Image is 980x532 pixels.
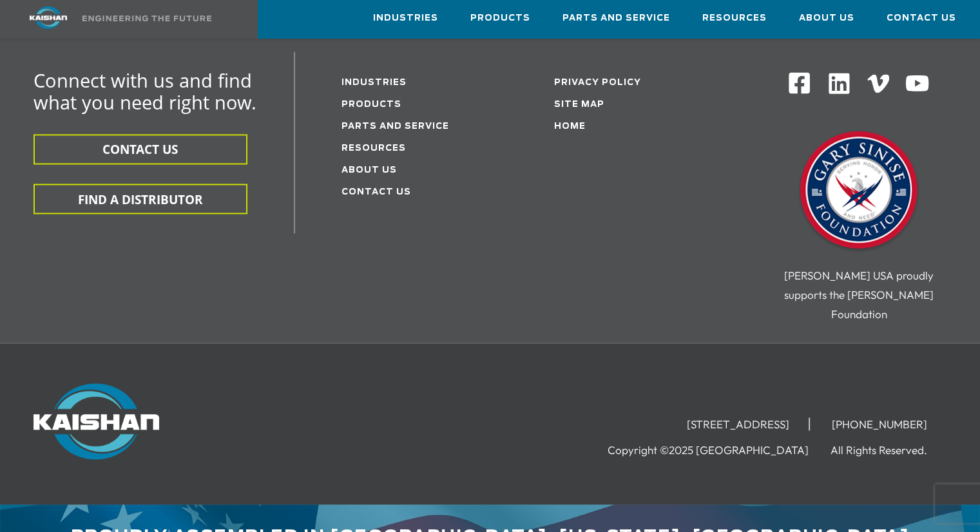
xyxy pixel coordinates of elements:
a: Resources [341,144,406,153]
a: Parts and service [341,122,449,131]
a: About Us [799,1,854,35]
span: Resources [702,11,767,26]
img: Youtube [905,71,930,96]
img: Vimeo [867,74,889,93]
span: Contact Us [887,11,956,26]
a: Contact Us [887,1,956,35]
li: [STREET_ADDRESS] [668,417,810,430]
a: Contact Us [341,188,411,196]
a: Site Map [554,100,604,109]
li: Copyright ©2025 [GEOGRAPHIC_DATA] [608,443,828,456]
a: Privacy Policy [554,79,641,87]
a: Parts and Service [562,1,670,35]
span: Parts and Service [562,11,670,26]
a: Home [554,122,586,131]
a: Industries [373,1,438,35]
a: Resources [702,1,767,35]
span: Connect with us and find what you need right now. [34,68,256,115]
span: Industries [373,11,438,26]
li: [PHONE_NUMBER] [812,417,946,430]
a: About Us [341,166,397,175]
a: Products [341,100,401,109]
img: Kaishan [34,383,159,459]
img: Gary Sinise Foundation [794,127,923,256]
img: Facebook [787,71,811,95]
span: Products [470,11,530,26]
button: CONTACT US [34,134,247,164]
span: About Us [799,11,854,26]
span: [PERSON_NAME] USA proudly supports the [PERSON_NAME] Foundation [784,268,934,320]
li: All Rights Reserved. [831,443,946,456]
img: Linkedin [827,71,852,96]
a: Industries [341,79,407,87]
img: Engineering the future [82,15,211,21]
a: Products [470,1,530,35]
button: FIND A DISTRIBUTOR [34,184,247,214]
